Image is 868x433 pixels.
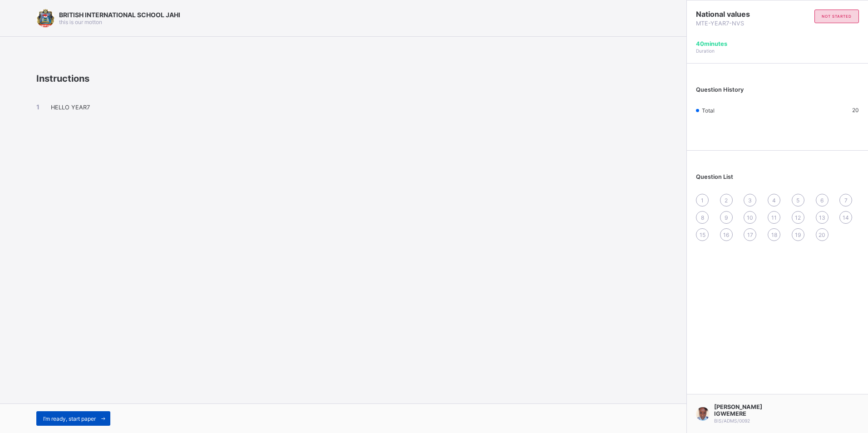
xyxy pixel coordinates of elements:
span: 17 [747,231,753,238]
span: not started [822,14,852,19]
span: 1 [701,197,704,204]
span: 3 [748,197,752,204]
span: HELLO YEAR7 [51,104,90,111]
span: Total [702,107,715,114]
span: 13 [819,214,825,221]
span: 8 [701,214,704,221]
span: 14 [843,214,849,221]
span: 4 [772,197,776,204]
span: 18 [771,231,777,238]
span: 12 [795,214,801,221]
span: this is our motton [59,19,102,25]
span: [PERSON_NAME] IGWEMERE [714,403,794,417]
span: Instructions [36,73,89,84]
span: National values [696,10,778,19]
span: 2 [725,197,728,204]
span: 20 [819,231,825,238]
span: 11 [771,214,777,221]
span: MTE-YEAR7-NVS [696,20,778,27]
span: I’m ready, start paper [43,415,96,422]
span: 40 minutes [696,40,727,47]
span: 19 [795,231,801,238]
span: BRITISH INTERNATIONAL SCHOOL JAHI [59,11,180,19]
span: 6 [820,197,824,204]
span: Question List [696,173,733,180]
span: 9 [725,214,728,221]
span: Question History [696,86,744,93]
span: BIS/ADMS/0092 [714,418,750,423]
span: 20 [852,107,859,113]
span: Duration [696,48,715,54]
span: 10 [747,214,753,221]
span: 7 [844,197,848,204]
span: 15 [700,231,705,238]
span: 5 [796,197,799,204]
span: 16 [723,231,729,238]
